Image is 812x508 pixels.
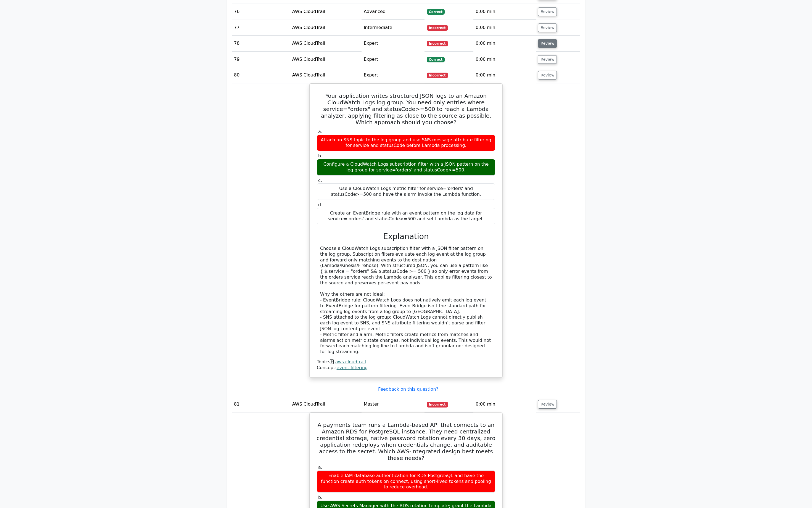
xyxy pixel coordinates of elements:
[317,208,495,224] div: Create an EventBridge rule with an event pattern on the log data for service='orders' and statusC...
[318,178,322,183] span: c.
[427,402,448,407] span: Incorrect
[362,67,425,83] td: Expert
[427,73,448,78] span: Incorrect
[538,400,557,409] button: Review
[317,135,495,151] div: Attach an SNS topic to the log group and use SNS message attribute filtering for service and stat...
[337,365,368,370] a: event filtering
[378,387,438,392] a: Feedback on this question?
[320,246,492,355] div: Choose a CloudWatch Logs subscription filter with a JSON filter pattern on the log group. Subscri...
[318,465,322,470] span: a.
[232,20,290,36] td: 77
[538,55,557,64] button: Review
[538,71,557,80] button: Review
[473,52,536,67] td: 0:00 min.
[290,52,362,67] td: AWS CloudTrail
[317,365,495,371] div: Concept:
[232,396,290,412] td: 81
[317,183,495,200] div: Use a CloudWatch Logs metric filter for service='orders' and statusCode>=500 and have the alarm i...
[362,36,425,51] td: Expert
[316,422,496,461] h5: A payments team runs a Lambda-based API that connects to an Amazon RDS for PostgreSQL instance. T...
[318,129,322,134] span: a.
[318,495,322,500] span: b.
[362,4,425,20] td: Advanced
[317,159,495,176] div: Configure a CloudWatch Logs subscription filter with a JSON pattern on the log group for service=...
[473,36,536,51] td: 0:00 min.
[427,41,448,46] span: Incorrect
[538,23,557,32] button: Review
[290,67,362,83] td: AWS CloudTrail
[335,359,366,364] a: aws cloudtrail
[317,470,495,493] div: Enable IAM database authentication for RDS PostgreSQL and have the function create auth tokens on...
[290,20,362,36] td: AWS CloudTrail
[232,4,290,20] td: 76
[427,57,445,62] span: Correct
[232,52,290,67] td: 79
[318,202,322,207] span: d.
[427,25,448,31] span: Incorrect
[538,7,557,16] button: Review
[232,36,290,51] td: 78
[232,67,290,83] td: 80
[538,39,557,48] button: Review
[318,153,322,158] span: b.
[362,20,425,36] td: Intermediate
[473,67,536,83] td: 0:00 min.
[316,92,496,126] h5: Your application writes structured JSON logs to an Amazon CloudWatch Logs log group. You need onl...
[473,4,536,20] td: 0:00 min.
[473,396,536,412] td: 0:00 min.
[317,359,495,365] div: Topic:
[290,396,362,412] td: AWS CloudTrail
[473,20,536,36] td: 0:00 min.
[320,232,492,241] h3: Explanation
[362,52,425,67] td: Expert
[290,36,362,51] td: AWS CloudTrail
[427,9,445,15] span: Correct
[290,4,362,20] td: AWS CloudTrail
[362,396,425,412] td: Master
